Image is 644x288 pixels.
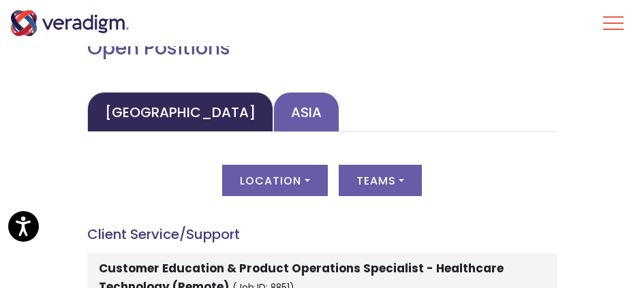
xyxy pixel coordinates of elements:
[339,165,422,196] button: Teams
[222,165,327,196] button: Location
[10,10,129,36] img: Veradigm logo
[87,92,273,132] a: [GEOGRAPHIC_DATA]
[87,226,557,242] h4: Client Service/Support
[273,92,339,132] a: Asia
[603,5,624,41] button: Toggle Navigation Menu
[87,37,557,60] h2: Open Positions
